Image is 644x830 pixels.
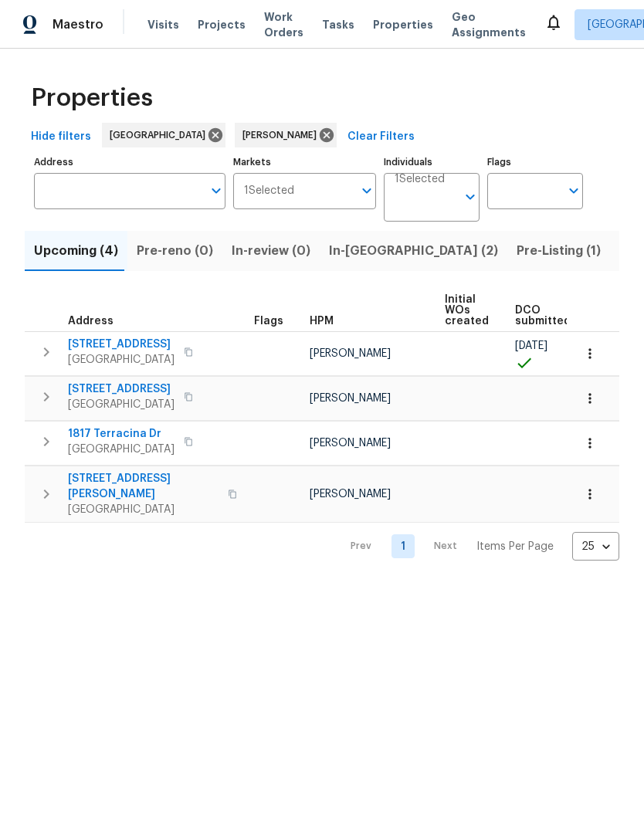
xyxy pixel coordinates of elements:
[68,381,175,397] span: [STREET_ADDRESS]
[68,502,219,517] span: [GEOGRAPHIC_DATA]
[329,240,498,262] span: In-[GEOGRAPHIC_DATA] (2)
[34,158,225,167] label: Address
[310,393,391,404] span: [PERSON_NAME]
[235,123,337,147] div: [PERSON_NAME]
[68,471,219,502] span: [STREET_ADDRESS][PERSON_NAME]
[310,438,391,449] span: [PERSON_NAME]
[310,316,334,327] span: HPM
[322,19,354,30] span: Tasks
[242,127,323,143] span: [PERSON_NAME]
[391,534,415,558] a: Goto page 1
[395,173,445,186] span: 1 Selected
[572,527,619,567] div: 25
[53,17,103,32] span: Maestro
[310,348,391,359] span: [PERSON_NAME]
[68,337,175,352] span: [STREET_ADDRESS]
[347,127,415,147] span: Clear Filters
[31,127,91,147] span: Hide filters
[147,17,179,32] span: Visits
[254,316,283,327] span: Flags
[244,185,294,198] span: 1 Selected
[137,240,213,262] span: Pre-reno (0)
[198,17,246,32] span: Projects
[264,9,303,40] span: Work Orders
[68,442,175,457] span: [GEOGRAPHIC_DATA]
[341,123,421,151] button: Clear Filters
[310,489,391,500] span: [PERSON_NAME]
[68,352,175,368] span: [GEOGRAPHIC_DATA]
[445,294,489,327] span: Initial WOs created
[487,158,583,167] label: Flags
[356,180,378,202] button: Open
[515,305,571,327] span: DCO submitted
[517,240,601,262] span: Pre-Listing (1)
[34,240,118,262] span: Upcoming (4)
[373,17,433,32] span: Properties
[205,180,227,202] button: Open
[68,426,175,442] span: 1817 Terracina Dr
[68,316,114,327] span: Address
[476,539,554,554] p: Items Per Page
[384,158,480,167] label: Individuals
[31,90,153,106] span: Properties
[110,127,212,143] span: [GEOGRAPHIC_DATA]
[233,158,377,167] label: Markets
[515,340,547,351] span: [DATE]
[336,532,619,561] nav: Pagination Navigation
[102,123,225,147] div: [GEOGRAPHIC_DATA]
[68,397,175,412] span: [GEOGRAPHIC_DATA]
[25,123,97,151] button: Hide filters
[459,186,481,208] button: Open
[232,240,310,262] span: In-review (0)
[563,180,585,202] button: Open
[452,9,526,40] span: Geo Assignments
